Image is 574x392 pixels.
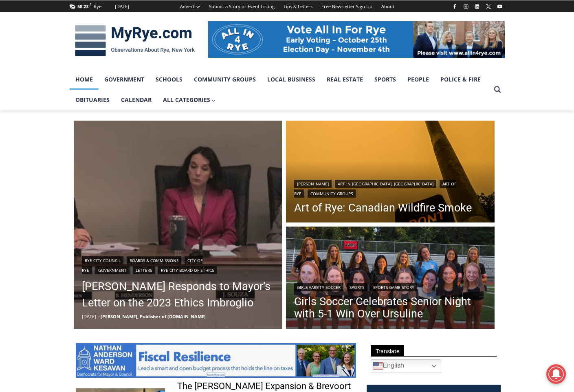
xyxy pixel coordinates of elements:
img: [PHOTO: Canadian Wildfire Smoke. Few ventured out unmasked as the skies turned an eerie orange in... [286,121,495,225]
a: Free Newsletter Sign Up [317,0,377,12]
a: [PERSON_NAME] Responds to Mayor’s Letter on the 2023 Ethics Imbroglio [82,278,274,311]
a: Sports [369,69,402,90]
span: Translate [371,345,404,356]
a: Read More Art of Rye: Canadian Wildfire Smoke [286,121,495,225]
span: F [90,2,91,7]
a: People [402,69,435,90]
a: Linkedin [472,2,482,11]
a: Girls Varsity Soccer [294,283,343,291]
a: Obituaries [70,90,115,110]
a: English [371,359,441,372]
button: Child menu of All Categories [157,90,222,110]
a: Government [99,69,150,90]
a: Instagram [461,2,471,11]
a: Sports [347,283,367,291]
a: [PERSON_NAME] [294,180,332,188]
a: Girls Soccer Celebrates Senior Night with 5-1 Win Over Ursuline [294,295,486,320]
a: YouTube [495,2,505,11]
div: | | [294,282,486,291]
img: MyRye.com [70,20,200,62]
a: Submit a Story or Event Listing [205,0,279,12]
a: Community Groups [188,69,262,90]
div: | | | [294,178,486,198]
a: Tips & Letters [279,0,317,12]
a: Local Business [262,69,321,90]
a: [PERSON_NAME], Publisher of [DOMAIN_NAME] [101,313,206,319]
a: Facebook [450,2,460,11]
div: | | | | | [82,255,274,274]
nav: Secondary Navigation [176,0,399,12]
a: Read More Henderson Responds to Mayor’s Letter on the 2023 Ethics Imbroglio [74,121,282,329]
a: Intern @ [DOMAIN_NAME] [196,79,395,101]
a: Art of Rye: Canadian Wildfire Smoke [294,202,486,214]
span: 58.23 [77,3,88,9]
time: [DATE] [82,313,96,319]
a: Rye City Council [82,256,123,264]
a: Letters [133,266,155,274]
a: Rye City Board of Ethics [158,266,217,274]
span: Intern @ [DOMAIN_NAME] [213,81,378,99]
a: Sports Game Story [370,283,417,291]
a: Police & Fire [435,69,486,90]
a: Real Estate [321,69,369,90]
a: Advertise [176,0,205,12]
img: All in for Rye [208,21,505,58]
a: Art in [GEOGRAPHIC_DATA], [GEOGRAPHIC_DATA] [335,180,436,188]
a: Schools [150,69,188,90]
img: en [373,361,383,371]
a: Government [95,266,130,274]
img: (PHOTO: Councilmembers Bill Henderson, Julie Souza and Mayor Josh Cohn during the City Council me... [74,121,282,329]
a: About [377,0,399,12]
a: Boards & Commissions [127,256,181,264]
div: "At the 10am stand-up meeting, each intern gets a chance to take [PERSON_NAME] and the other inte... [206,0,385,79]
a: Home [70,69,99,90]
a: Community Groups [308,189,356,198]
div: Rye [94,3,101,10]
a: Read More Girls Soccer Celebrates Senior Night with 5-1 Win Over Ursuline [286,227,495,331]
a: X [484,2,493,11]
a: Calendar [115,90,157,110]
span: – [98,313,101,319]
img: (PHOTO: The 2025 Rye Girls Soccer seniors. L to R: Parker Calhoun, Claire Curran, Alessia MacKinn... [286,227,495,331]
button: View Search Form [490,82,505,97]
nav: Primary Navigation [70,69,490,110]
div: [DATE] [115,3,129,10]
